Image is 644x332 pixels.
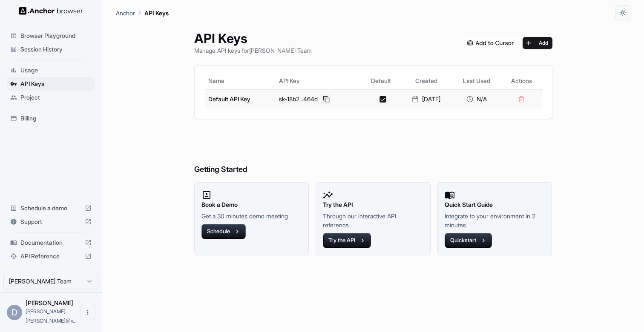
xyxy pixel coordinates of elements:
[401,72,452,89] th: Created
[20,45,92,54] span: Session History
[445,200,545,209] h2: Quick Start Guide
[20,238,81,247] span: Documentation
[20,204,81,212] span: Schedule a demo
[279,94,358,104] div: sk-18b2...464d
[7,305,22,320] div: D
[7,63,95,77] div: Usage
[20,93,92,102] span: Project
[445,212,545,229] p: Integrate to your environment in 2 minutes
[321,94,331,104] button: Copy API key
[26,299,73,306] span: Dhruv Suthar
[7,236,95,249] div: Documentation
[194,129,552,176] h6: Getting Started
[194,46,312,55] p: Manage API keys for [PERSON_NAME] Team
[362,72,400,89] th: Default
[7,43,95,56] div: Session History
[464,37,517,49] img: Add anchorbrowser MCP server to Cursor
[323,200,423,209] h2: Try the API
[205,89,276,109] td: Default API Key
[20,80,92,88] span: API Keys
[7,77,95,91] div: API Keys
[144,9,169,17] p: API Keys
[523,37,552,49] button: Add
[7,29,95,43] div: Browser Playground
[323,212,423,229] p: Through our interactive API reference
[26,308,77,324] span: dhruv.suthar@velotio.com
[323,233,371,248] button: Try the API
[7,91,95,104] div: Project
[7,249,95,263] div: API Reference
[201,224,246,239] button: Schedule
[7,215,95,229] div: Support
[116,9,135,17] p: Anchor
[455,95,498,103] div: N/A
[501,72,541,89] th: Actions
[20,66,92,74] span: Usage
[201,212,302,220] p: Get a 30 minutes demo meeting
[445,233,492,248] button: Quickstart
[201,200,302,209] h2: Book a Demo
[19,7,83,15] img: Anchor Logo
[80,305,95,320] button: Open menu
[20,218,81,226] span: Support
[116,8,169,17] nav: breadcrumb
[20,114,92,123] span: Billing
[404,95,448,103] div: [DATE]
[194,31,312,46] h1: API Keys
[205,72,276,89] th: Name
[7,201,95,215] div: Schedule a demo
[20,252,81,260] span: API Reference
[452,72,501,89] th: Last Used
[276,72,362,89] th: API Key
[7,112,95,125] div: Billing
[20,31,92,40] span: Browser Playground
